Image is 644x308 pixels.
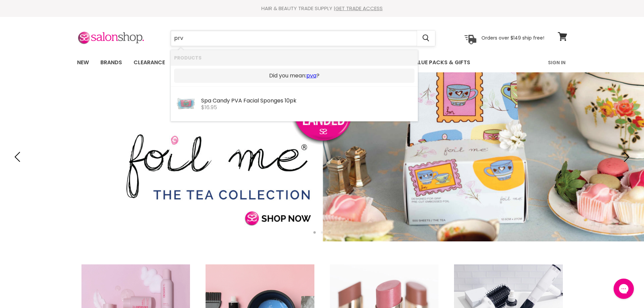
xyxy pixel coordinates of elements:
div: Spa Candy PVA Facial Sponges 10pk [201,98,414,105]
li: Page dot 3 [328,231,331,234]
a: pva [306,72,316,79]
input: Search [171,30,417,46]
ul: Main menu [72,53,510,72]
button: Next [619,150,632,164]
a: Brands [95,55,127,70]
img: pva-facial-sponges_200x.jpg [176,90,195,118]
li: Page dot 1 [313,231,316,234]
nav: Main [69,53,576,72]
button: Previous [12,150,25,164]
a: New [72,55,94,70]
p: Orders over $149 ship free! [481,35,544,41]
a: Value Packs & Gifts [406,55,475,70]
a: Sign In [544,55,570,70]
form: Product [170,30,435,46]
a: Clearance [128,55,170,70]
li: Products [171,50,418,65]
a: GET TRADE ACCESS [335,5,383,12]
p: Did you mean: ? [177,72,411,79]
iframe: Gorgias live chat messenger [610,276,637,301]
li: Did you mean [171,65,418,86]
div: HAIR & BEAUTY TRADE SUPPLY | [69,5,576,12]
li: Page dot 2 [321,231,323,234]
button: Search [417,30,435,46]
li: Products: Spa Candy PVA Facial Sponges 10pk [171,86,418,121]
span: $16.95 [201,103,217,111]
